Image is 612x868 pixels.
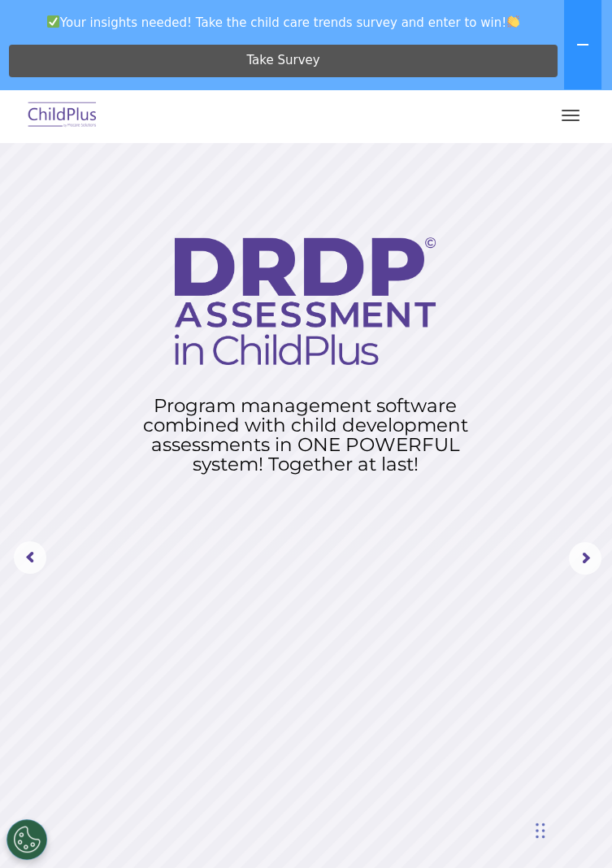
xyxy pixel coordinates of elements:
button: Cookies Settings [7,819,47,860]
div: Arrastrar [536,806,545,855]
span: Last name [263,94,313,106]
span: Take Survey [246,46,319,75]
img: ChildPlus by Procare Solutions [24,97,101,135]
img: 👏 [507,15,519,28]
div: Widget de chat [531,790,612,868]
span: Your insights needed! Take the child care trends survey and enter to win! [7,7,561,38]
iframe: Chat Widget [531,790,612,868]
a: Take Survey [9,45,558,77]
img: ✅ [47,15,59,28]
img: DRDP Assessment in ChildPlus [175,237,436,365]
rs-layer: Program management software combined with child development assessments in ONE POWERFUL system! T... [122,396,488,474]
span: Phone number [263,161,332,173]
